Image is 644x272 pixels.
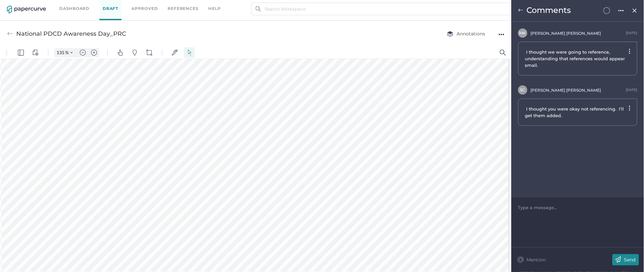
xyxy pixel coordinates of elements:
[55,3,65,9] input: Set zoom
[619,8,624,13] img: more.e77c851c.svg
[632,8,638,13] img: close.ba28c622.svg
[129,1,140,11] button: Pins
[525,49,626,68] span: I thought we were going to reference, understanding that references would appear small.
[16,1,26,11] button: Panel
[77,1,88,11] button: Zoom out
[132,3,138,9] img: default-pin.svg
[66,1,77,11] button: Zoom Controls
[517,254,548,265] button: @Mention
[7,31,13,37] img: back-arrow-grey.72011ae3.svg
[184,1,195,11] button: Select
[168,5,199,12] a: References
[525,106,625,118] span: I thought you were okay not referencing. I'll get them added.
[629,106,630,111] img: three-dot-vertical.fc88e6a9.svg
[7,6,46,14] img: papercurve-logo-colour.7244d18c.svg
[131,5,158,12] a: Approved
[91,3,97,9] img: default-plus.svg
[144,1,155,11] button: Shapes
[626,87,637,93] div: [DATE]
[146,3,152,9] img: shapes-icon.svg
[115,1,125,11] button: Pan
[613,254,624,265] img: send-comment-button-white.4cf6322a.svg
[531,88,601,93] span: [PERSON_NAME] [PERSON_NAME]
[604,7,610,14] img: icn-comment-not-resolved.7e303350.svg
[527,5,571,15] span: Comments
[440,27,492,40] button: Annotations
[624,257,636,263] p: Send
[209,5,221,12] div: help
[498,1,508,11] button: Search
[447,31,454,37] img: annotation-layers.cc6d0e6b.svg
[59,5,89,12] a: Dashboard
[500,3,506,9] img: default-magnifying-glass.svg
[256,6,261,12] img: search.bf03fe8b.svg
[629,49,630,54] img: three-dot-vertical.fc88e6a9.svg
[89,1,99,11] button: Zoom in
[186,3,192,9] img: default-select.svg
[626,30,637,36] div: [DATE]
[172,3,178,9] img: default-sign.svg
[499,30,505,39] div: ●●●
[30,1,41,11] button: View Controls
[518,8,523,13] img: left-arrow.b0b58952.svg
[70,5,73,7] img: chevron.svg
[520,30,526,35] span: M K
[526,257,546,263] p: Mention
[170,1,180,11] button: Signatures
[18,3,24,9] img: default-leftsidepanel.svg
[251,3,513,15] input: Search Workspace
[447,31,485,37] span: Annotations
[65,3,69,9] span: %
[16,27,126,40] div: National PDCD Awareness Day_PRC
[32,3,38,9] img: default-viewcontrols.svg
[117,3,123,9] img: default-pan.svg
[80,3,86,9] img: default-minus.svg
[520,87,525,92] span: S C
[531,31,601,36] span: [PERSON_NAME] [PERSON_NAME]
[613,254,639,265] button: Send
